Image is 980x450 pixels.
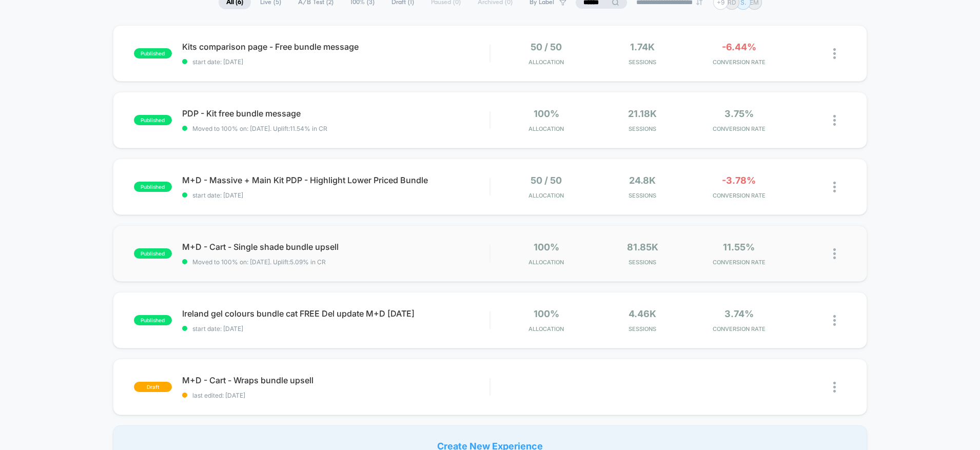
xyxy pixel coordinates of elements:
[534,108,559,119] span: 100%
[182,108,490,119] span: PDP - Kit free bundle message
[597,58,688,66] span: Sessions
[597,125,688,132] span: Sessions
[192,258,326,266] span: Moved to 100% on: [DATE] . Uplift: 5.09% in CR
[693,192,785,199] span: CONVERSION RATE
[134,48,172,58] span: published
[724,308,754,319] span: 3.74%
[182,175,490,185] span: M+D - Massive + Main Kit PDP - Highlight Lower Priced Bundle
[534,308,559,319] span: 100%
[528,259,564,266] span: Allocation
[531,175,562,186] span: 50 / 50
[630,42,655,52] span: 1.74k
[182,58,490,66] span: start date: [DATE]
[693,125,785,132] span: CONVERSION RATE
[528,192,564,199] span: Allocation
[182,42,490,52] span: Kits comparison page - Free bundle message
[597,192,688,199] span: Sessions
[627,242,658,252] span: 81.85k
[628,108,657,119] span: 21.18k
[528,325,564,332] span: Allocation
[693,58,785,66] span: CONVERSION RATE
[629,175,656,186] span: 24.8k
[833,48,836,59] img: close
[182,325,490,332] span: start date: [DATE]
[134,182,172,192] span: published
[629,308,656,319] span: 4.46k
[534,242,559,252] span: 100%
[182,191,490,199] span: start date: [DATE]
[597,325,688,332] span: Sessions
[833,248,836,259] img: close
[693,325,785,332] span: CONVERSION RATE
[134,315,172,325] span: published
[724,108,754,119] span: 3.75%
[722,175,756,186] span: -3.78%
[833,182,836,192] img: close
[134,115,172,125] span: published
[833,382,836,393] img: close
[134,382,172,392] span: draft
[528,125,564,132] span: Allocation
[833,315,836,326] img: close
[833,115,836,126] img: close
[723,242,755,252] span: 11.55%
[722,42,756,52] span: -6.44%
[693,259,785,266] span: CONVERSION RATE
[182,392,490,399] span: last edited: [DATE]
[597,259,688,266] span: Sessions
[192,125,327,132] span: Moved to 100% on: [DATE] . Uplift: 11.54% in CR
[182,375,490,385] span: M+D - Cart - Wraps bundle upsell
[182,308,490,319] span: Ireland gel colours bundle cat FREE Del update M+D [DATE]
[182,242,490,252] span: M+D - Cart - Single shade bundle upsell
[528,58,564,66] span: Allocation
[531,42,562,52] span: 50 / 50
[134,248,172,259] span: published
